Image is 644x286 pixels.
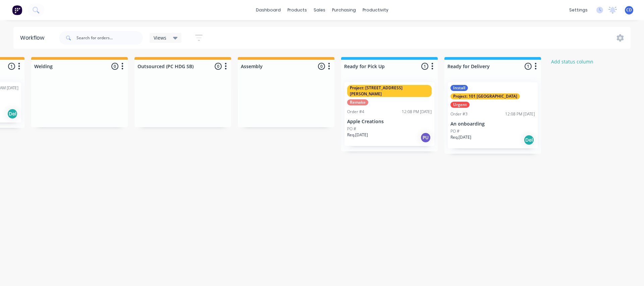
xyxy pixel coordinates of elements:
a: dashboard [253,5,284,15]
p: PO # [450,128,460,134]
div: Remake [347,99,368,105]
div: purchasing [329,5,359,15]
div: PU [420,132,431,143]
p: Req. [DATE] [450,134,471,140]
div: Project: [STREET_ADDRESS][PERSON_NAME] [347,85,432,97]
div: Project: [STREET_ADDRESS][PERSON_NAME]RemakeOrder #412:08 PM [DATE]Apple CreationsPO #Req.[DATE]PU [344,82,434,146]
div: settings [566,5,591,15]
div: Urgent [450,102,470,108]
div: Del [7,108,18,119]
span: CD [626,7,632,13]
div: Del [524,135,534,145]
div: Install [450,85,468,91]
div: sales [310,5,329,15]
p: Apple Creations [347,119,432,125]
div: 12:08 PM [DATE] [505,111,535,117]
p: Req. [DATE] [347,132,368,138]
img: Factory [12,5,22,15]
button: Add status column [548,57,597,66]
div: 12:08 PM [DATE] [402,109,432,115]
div: products [284,5,310,15]
div: productivity [359,5,392,15]
p: An onboarding [450,121,535,127]
div: Project: 101 [GEOGRAPHIC_DATA] [450,93,520,99]
p: PO # [347,126,356,132]
div: Order #3 [450,111,468,117]
div: Order #4 [347,109,364,115]
div: Workflow [20,34,48,42]
div: InstallProject: 101 [GEOGRAPHIC_DATA]UrgentOrder #312:08 PM [DATE]An onboardingPO #Req.[DATE]Del [448,82,538,148]
span: Views [154,34,166,41]
input: Search for orders... [76,31,143,45]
